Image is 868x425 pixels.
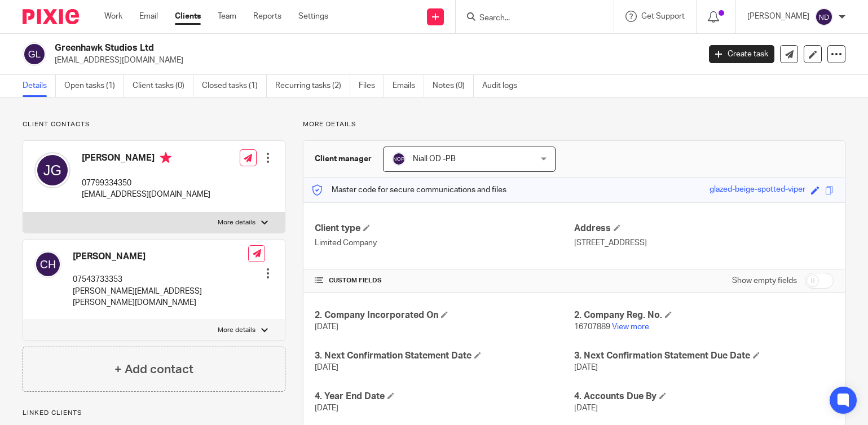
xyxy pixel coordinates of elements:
p: More details [303,120,845,129]
h4: 3. Next Confirmation Statement Date [315,350,574,362]
span: [DATE] [574,364,598,371]
h4: + Add contact [114,361,193,378]
p: [EMAIL_ADDRESS][DOMAIN_NAME] [55,55,692,66]
h4: [PERSON_NAME] [73,251,248,263]
a: Audit logs [482,75,526,97]
h4: 4. Year End Date [315,391,574,402]
h4: CUSTOM FIELDS [315,276,574,285]
span: [DATE] [574,404,598,412]
h4: 2. Company Reg. No. [574,309,834,321]
img: svg%3E [392,152,406,166]
h4: Client type [315,223,574,234]
a: Reports [253,11,281,22]
span: [DATE] [315,404,338,412]
a: Team [218,11,236,22]
a: View more [612,323,649,331]
a: Closed tasks (1) [202,75,267,97]
input: Search [478,14,580,24]
a: Settings [298,11,328,22]
h4: 2. Company Incorporated On [315,309,574,321]
a: Recurring tasks (2) [275,75,350,97]
p: Limited Company [315,237,574,249]
p: [PERSON_NAME][EMAIL_ADDRESS][PERSON_NAME][DOMAIN_NAME] [73,286,248,309]
div: glazed-beige-spotted-viper [710,184,805,197]
h4: [PERSON_NAME] [82,152,210,166]
a: Work [104,11,122,22]
p: More details [218,218,255,227]
h4: 4. Accounts Due By [574,391,834,402]
a: Create task [709,45,774,63]
p: [EMAIL_ADDRESS][DOMAIN_NAME] [82,189,210,200]
span: [DATE] [315,323,338,331]
p: 07543733353 [73,274,248,285]
p: Linked clients [23,409,285,418]
p: Client contacts [23,120,285,129]
img: Pixie [23,9,79,24]
p: Master code for secure communications and files [312,184,506,196]
span: Niall OD -PB [413,155,456,163]
a: Files [359,75,384,97]
h2: Greenhawk Studios Ltd [55,42,565,54]
span: 16707889 [574,323,610,331]
h3: Client manager [315,153,372,165]
img: svg%3E [34,251,61,278]
a: Notes (0) [433,75,474,97]
a: Clients [175,11,201,22]
label: Show empty fields [732,275,797,286]
a: Email [139,11,158,22]
span: Get Support [641,12,685,20]
i: Primary [160,152,171,163]
h4: 3. Next Confirmation Statement Due Date [574,350,834,362]
a: Client tasks (0) [133,75,193,97]
p: 07799334350 [82,178,210,189]
h4: Address [574,223,834,234]
img: svg%3E [34,152,71,188]
img: svg%3E [815,8,833,26]
img: svg%3E [23,42,46,66]
a: Open tasks (1) [64,75,124,97]
a: Emails [393,75,424,97]
p: [PERSON_NAME] [747,11,809,22]
span: [DATE] [315,364,338,371]
p: More details [218,326,255,335]
a: Details [23,75,56,97]
p: [STREET_ADDRESS] [574,237,834,249]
